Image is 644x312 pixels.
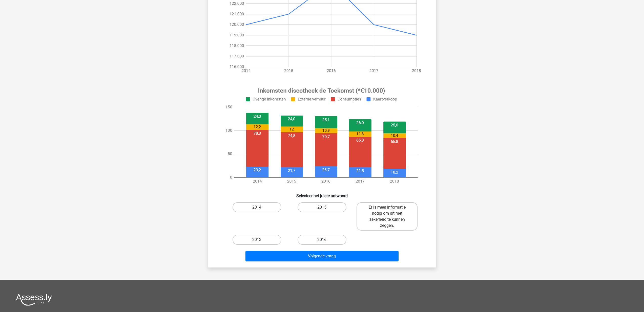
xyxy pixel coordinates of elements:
label: Er is meer informatie nodig om dit met zekerheid te kunnen zeggen. [357,202,418,231]
button: Volgende vraag [245,251,399,261]
label: 2016 [298,235,346,245]
label: 2014 [233,202,281,212]
label: 2013 [233,235,281,245]
h6: Selecteer het juiste antwoord [216,189,428,198]
label: 2015 [298,202,346,212]
img: Assessly logo [16,294,52,306]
